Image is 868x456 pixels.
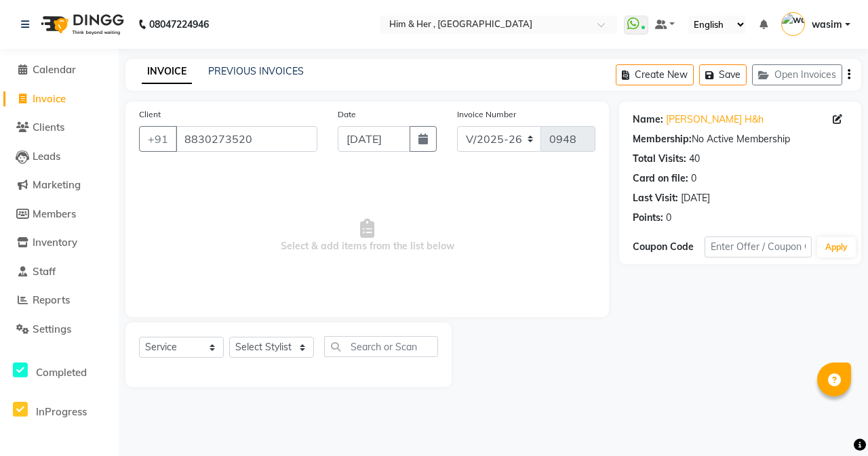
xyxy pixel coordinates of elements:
[33,63,76,76] span: Calendar
[3,293,115,308] a: Reports
[3,207,115,222] a: Members
[812,18,842,32] span: wasim
[139,168,595,304] span: Select & add items from the list below
[3,62,115,78] a: Calendar
[666,112,764,127] a: [PERSON_NAME] H&h
[781,12,805,36] img: wasim
[817,237,856,257] button: Apply
[3,322,115,337] a: Settings
[633,112,663,127] div: Name:
[142,60,192,84] a: INVOICE
[33,323,71,335] span: Settings
[3,178,115,193] a: Marketing
[633,132,692,146] div: Membership:
[3,149,115,165] a: Leads
[36,366,87,379] span: Completed
[139,126,177,152] button: +91
[324,336,438,357] input: Search or Scan
[811,402,854,442] iframe: chat widget
[3,264,115,280] a: Staff
[633,211,663,225] div: Points:
[33,150,60,163] span: Leads
[35,5,127,43] img: logo
[457,108,516,121] label: Invoice Number
[3,91,115,107] a: Invoice
[33,92,66,105] span: Invoice
[3,235,115,251] a: Inventory
[33,265,56,278] span: Staff
[139,108,161,121] label: Client
[752,64,842,85] button: Open Invoices
[633,191,678,205] div: Last Visit:
[33,121,64,133] span: Clients
[338,108,356,121] label: Date
[705,236,812,257] input: Enter Offer / Coupon Code
[149,5,209,43] b: 08047224946
[699,64,747,85] button: Save
[633,171,688,186] div: Card on file:
[633,240,705,254] div: Coupon Code
[33,207,76,220] span: Members
[33,293,70,306] span: Reports
[633,152,686,166] div: Total Visits:
[666,211,671,225] div: 0
[3,120,115,136] a: Clients
[208,65,304,77] a: PREVIOUS INVOICES
[176,126,317,152] input: Search by Name/Mobile/Email/Code
[691,171,696,186] div: 0
[681,191,710,205] div: [DATE]
[36,405,87,418] span: InProgress
[616,64,694,85] button: Create New
[633,132,848,146] div: No Active Membership
[33,178,81,191] span: Marketing
[33,236,77,249] span: Inventory
[689,152,700,166] div: 40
